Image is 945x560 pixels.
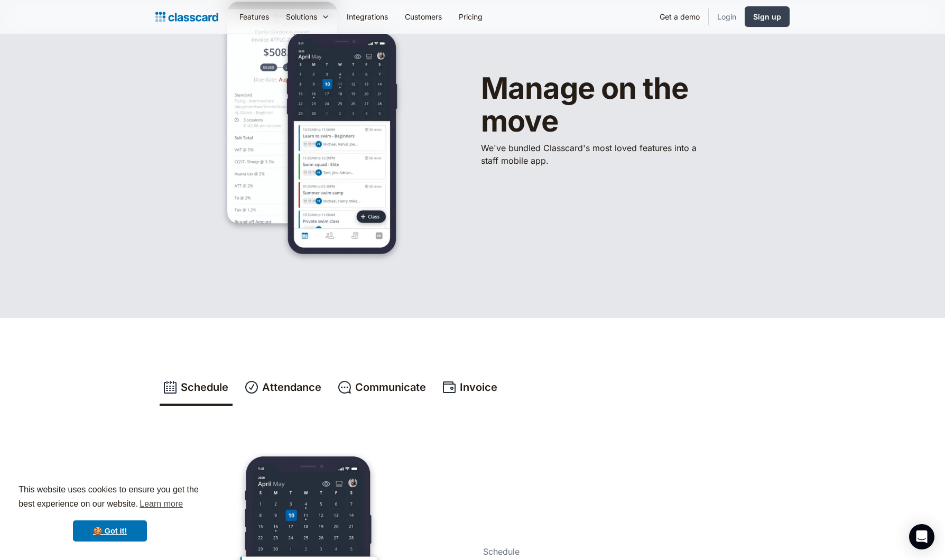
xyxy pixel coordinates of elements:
div: Solutions [286,11,317,22]
div: Solutions [277,5,338,29]
div: Schedule [181,379,228,395]
a: dismiss cookie message [73,520,147,542]
a: Logo [155,10,218,24]
div: Invoice [460,379,497,395]
div: Attendance [262,379,321,395]
a: Customers [396,5,450,29]
a: Login [709,5,745,29]
a: Get a demo [651,5,708,29]
a: Pricing [450,5,491,29]
a: Integrations [338,5,396,29]
span: This website uses cookies to ensure you get the best experience on our website. [18,483,201,512]
a: Sign up [745,6,790,27]
a: learn more about cookies [138,496,184,512]
div: cookieconsent [8,473,211,552]
a: Features [231,5,277,29]
h1: Manage on the move [481,72,756,137]
div: Open Intercom Messenger [909,524,934,549]
p: Schedule [483,545,520,558]
p: We've bundled ​Classcard's most loved features into a staff mobile app. [481,142,703,167]
div: Communicate [355,379,426,395]
div: Sign up [753,11,781,22]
